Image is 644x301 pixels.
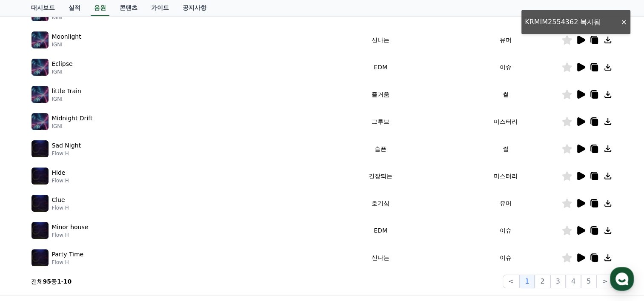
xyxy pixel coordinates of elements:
td: 신나는 [311,26,449,54]
td: 미스터리 [450,162,561,190]
td: 호기심 [311,190,449,217]
td: 이슈 [450,244,561,271]
strong: 10 [63,278,72,285]
td: 즐거움 [311,81,449,108]
td: 미스터리 [450,108,561,135]
img: music [31,113,49,130]
span: 대화 [78,244,88,250]
button: 4 [566,275,581,288]
strong: 1 [57,278,61,285]
p: Hide [52,168,66,177]
button: 3 [550,275,566,288]
img: music [31,249,49,266]
td: 썰 [450,135,561,162]
td: EDM [311,217,449,244]
p: 전체 중 - [31,277,72,286]
p: IGNI [52,123,93,130]
td: 그루브 [311,108,449,135]
p: IGNI [52,68,73,75]
button: 2 [535,275,550,288]
span: 설정 [132,243,142,250]
p: Midnight Drift [52,114,93,123]
img: music [31,31,49,48]
td: 이슈 [450,217,561,244]
button: 5 [581,275,596,288]
img: music [31,140,49,157]
p: Clue [52,196,65,204]
p: Eclipse [52,60,73,68]
p: Flow H [52,259,84,266]
p: IGNI [52,14,81,21]
img: music [31,168,49,185]
p: IGNI [52,41,81,48]
img: music [31,222,49,239]
p: Sad Night [52,141,81,150]
p: little Train [52,87,81,96]
button: < [503,275,519,288]
img: music [31,195,49,212]
td: 긴장되는 [311,162,449,190]
img: music [31,59,49,76]
td: 유머 [450,26,561,54]
p: Flow H [52,204,69,211]
td: 슬픈 [311,135,449,162]
p: Flow H [52,150,81,157]
span: 홈 [27,243,32,250]
p: IGNI [52,96,81,102]
p: Minor house [52,223,89,232]
p: Party Time [52,250,84,259]
p: Moonlight [52,32,81,41]
a: 대화 [56,230,110,252]
td: 유머 [450,190,561,217]
button: 1 [519,275,535,288]
button: > [596,275,613,288]
td: EDM [311,54,449,81]
td: 썰 [450,81,561,108]
img: music [31,86,49,103]
p: Flow H [52,177,69,184]
p: Flow H [52,232,89,239]
strong: 95 [43,278,51,285]
a: 설정 [110,230,163,252]
td: 이슈 [450,54,561,81]
td: 신나는 [311,244,449,271]
a: 홈 [3,230,56,252]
